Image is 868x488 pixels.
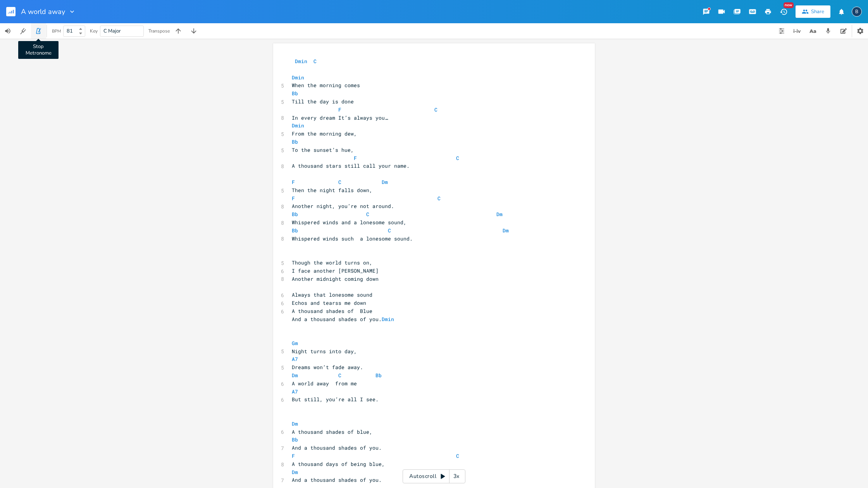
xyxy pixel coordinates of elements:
[148,29,170,33] div: Transpose
[292,187,372,194] span: Then the night falls down,
[852,3,862,21] button: B
[292,138,298,145] span: Bb
[295,58,307,65] span: Dmin
[292,469,298,476] span: Dm
[292,130,357,137] span: From the morning dew,
[52,29,61,33] div: BPM
[456,155,459,162] span: C
[403,469,465,483] div: Autoscroll
[292,372,298,379] span: Dm
[456,452,459,459] span: C
[338,179,341,186] span: C
[292,219,406,226] span: Whispered winds and a lonesome sound,
[292,340,298,347] span: Gm
[292,98,354,105] span: Till the day is done
[503,227,509,234] span: Dm
[784,2,794,8] div: New
[292,146,354,153] span: To the sunset’s hue,
[90,29,98,33] div: Key
[382,179,388,186] span: Dm
[292,267,379,274] span: I face another [PERSON_NAME]
[375,372,382,379] span: Bb
[292,396,379,403] span: But still, you’re all I see.
[292,162,410,169] span: A thousand stars still call your name.
[292,259,372,266] span: Though the world turns on,
[292,308,372,314] span: A thousand shades of Blue
[796,5,830,18] button: Share
[292,356,298,363] span: A7
[292,436,298,443] span: Bb
[292,90,298,97] span: Bb
[852,7,862,17] div: boywells
[338,372,341,379] span: C
[366,211,369,218] span: C
[292,211,298,218] span: Bb
[292,364,363,371] span: Dreams won’t fade away.
[292,380,357,387] span: A world away from me
[292,227,298,234] span: Bb
[388,227,391,234] span: C
[21,8,65,15] span: A world away
[292,476,382,483] span: And a thousand shades of you.
[292,195,295,202] span: F
[292,452,295,459] span: F
[382,316,394,323] span: Dmin
[292,428,372,435] span: A thousand shades of blue,
[292,203,394,210] span: Another night, you’re not around.
[292,291,372,298] span: Always that lonesome sound
[292,82,360,89] span: When the morning comes
[292,179,295,186] span: F
[437,195,441,202] span: C
[31,23,46,39] button: Stop Metronome
[292,388,298,395] span: A7
[292,461,385,467] span: A thousand days of being blue,
[292,348,357,355] span: Night turns into day,
[811,8,824,15] div: Share
[292,420,298,427] span: Dm
[292,444,382,451] span: And a thousand shades of you.
[292,74,304,81] span: Dmin
[776,5,791,19] button: New
[103,27,121,34] span: C Major
[496,211,503,218] span: Dm
[449,469,463,483] div: 3x
[354,155,357,162] span: F
[338,106,341,113] span: F
[292,275,379,282] span: Another midnight coming down
[313,58,317,65] span: C
[292,316,394,323] span: And a thousand shades of you.
[292,114,388,121] span: In every dream It’s always you…
[292,235,413,242] span: Whispered winds such a lonesome sound.
[434,106,437,113] span: C
[292,122,304,129] span: Dmin
[292,299,366,306] span: Echos and tearss me down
